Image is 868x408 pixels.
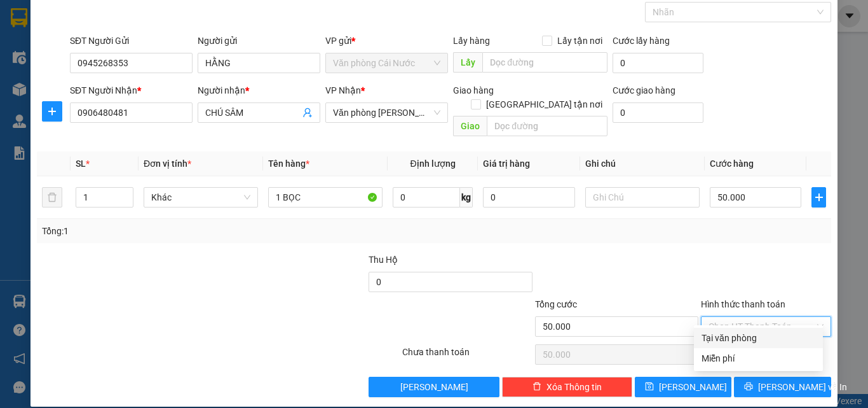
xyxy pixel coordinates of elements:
label: Cước lấy hàng [613,36,670,46]
span: plus [812,192,825,202]
div: Người gửi [198,34,320,48]
div: SĐT Người Nhận [70,83,193,97]
input: 0 [483,187,574,208]
th: Ghi chú [580,151,705,176]
span: Văn phòng Cái Nước [333,53,440,73]
input: Dọc đường [487,116,607,136]
span: Văn phòng Hồ Chí Minh [333,103,440,122]
b: [PERSON_NAME] [73,8,180,24]
button: printer[PERSON_NAME] và In [734,377,831,397]
span: Định lượng [410,158,455,169]
span: Giao hàng [453,85,494,95]
span: delete [532,382,541,392]
span: save [645,382,654,392]
button: delete [42,187,62,208]
span: [PERSON_NAME] [659,380,727,394]
span: user-add [302,108,313,118]
span: Thu Hộ [369,255,398,265]
span: environment [73,31,83,41]
span: Khác [151,188,250,207]
span: SL [76,158,86,169]
div: Miễn phí [702,351,815,365]
span: Tổng cước [535,299,577,309]
span: Giao [453,116,487,136]
div: Tại văn phòng [702,331,815,345]
span: Tên hàng [268,158,309,169]
span: Lấy tận nơi [552,34,607,48]
span: [PERSON_NAME] và In [758,380,847,394]
span: Lấy [453,52,482,73]
label: Hình thức thanh toán [701,299,785,309]
li: 02839.63.63.63 [6,44,242,60]
b: GỬI : Văn phòng Cái Nước [6,80,213,101]
button: plus [42,101,62,122]
span: VP Nhận [325,85,361,95]
button: deleteXóa Thông tin [502,377,632,397]
button: [PERSON_NAME] [369,377,499,397]
div: VP gửi [325,34,448,48]
input: Ghi Chú [585,187,700,208]
input: Cước lấy hàng [613,53,703,73]
button: save[PERSON_NAME] [635,377,732,397]
li: 85 [PERSON_NAME] [6,28,242,44]
span: [GEOGRAPHIC_DATA] tận nơi [481,97,607,111]
span: kg [460,187,473,208]
div: SĐT Người Gửi [70,34,193,48]
div: Tổng: 1 [42,224,336,238]
input: Cước giao hàng [613,102,703,123]
button: plus [811,187,826,208]
span: plus [43,106,62,116]
div: Người nhận [198,83,320,97]
span: Giá trị hàng [483,158,530,169]
span: Lấy hàng [453,36,490,46]
span: Cước hàng [710,158,754,169]
input: Dọc đường [482,52,607,73]
label: Cước giao hàng [613,85,675,95]
input: VD: Bàn, Ghế [268,187,383,208]
span: phone [73,46,83,57]
div: Chưa thanh toán [401,345,534,367]
span: Đơn vị tính [144,158,191,169]
span: printer [744,382,753,392]
span: [PERSON_NAME] [400,380,468,394]
span: Xóa Thông tin [546,380,602,394]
